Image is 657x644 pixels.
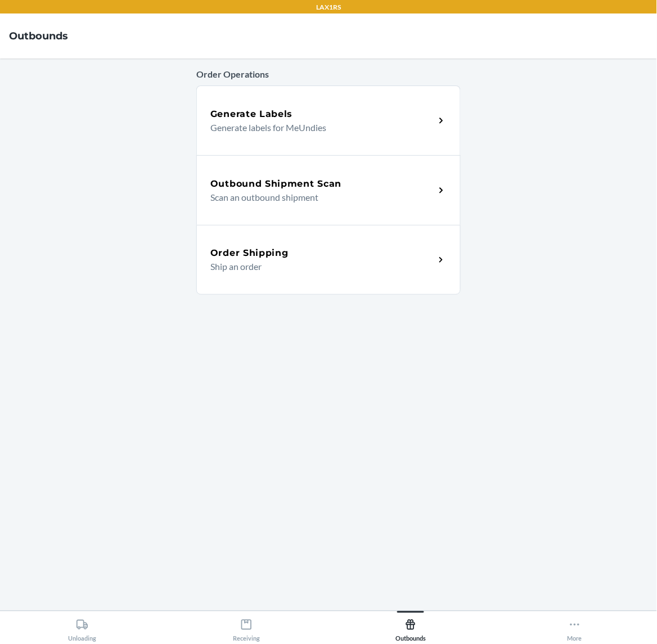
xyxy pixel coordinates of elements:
[196,155,461,225] a: Outbound Shipment ScanScan an outbound shipment
[210,177,341,191] h5: Outbound Shipment Scan
[210,260,426,273] p: Ship an order
[210,121,426,134] p: Generate labels for MeUndies
[328,611,493,642] button: Outbounds
[210,246,289,260] h5: Order Shipping
[196,225,461,295] a: Order ShippingShip an order
[68,614,96,642] div: Unloading
[316,2,341,12] p: LAX1RS
[9,29,68,43] h4: Outbounds
[196,67,461,81] p: Order Operations
[210,191,426,204] p: Scan an outbound shipment
[210,107,293,121] h5: Generate Labels
[233,614,260,642] div: Receiving
[196,85,461,155] a: Generate LabelsGenerate labels for MeUndies
[568,614,582,642] div: More
[395,614,426,642] div: Outbounds
[164,611,328,642] button: Receiving
[493,611,657,642] button: More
